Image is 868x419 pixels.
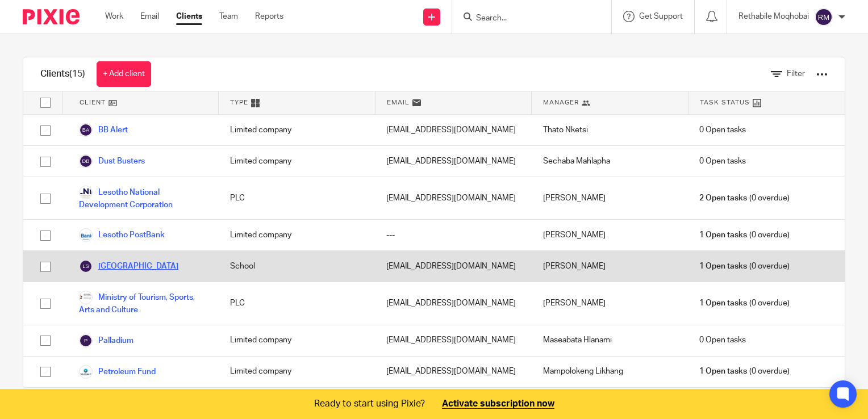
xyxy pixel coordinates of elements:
div: [EMAIL_ADDRESS][DOMAIN_NAME] [375,177,532,219]
div: Maseabata Hlanami [532,325,688,356]
div: Limited company [219,357,375,387]
span: (0 overdue) [699,298,789,309]
div: [PERSON_NAME] [532,177,688,219]
a: Dust Busters [79,154,145,168]
div: Limited company [219,146,375,177]
div: Sechaba Mahlapha [532,146,688,177]
div: [PERSON_NAME] [532,282,688,324]
span: 0 Open tasks [699,334,746,346]
a: Work [105,11,123,22]
span: 1 Open tasks [699,229,747,241]
div: Thato Nketsi [532,115,688,145]
span: 1 Open tasks [699,261,747,272]
div: Limited company [219,115,375,145]
span: Task Status [700,98,750,107]
img: svg%3E [815,8,833,26]
a: Lesotho National Development Corporation [79,186,207,211]
div: Limited company [219,325,375,356]
span: (0 overdue) [699,261,789,272]
span: 1 Open tasks [699,298,747,309]
div: --- [375,220,532,250]
div: [EMAIL_ADDRESS][DOMAIN_NAME] [375,251,532,282]
input: Search [475,14,577,24]
img: svg%3E [79,154,93,168]
input: Select all [35,92,56,114]
span: 0 Open tasks [699,156,746,167]
img: svg%3E [79,259,93,273]
a: Ministry of Tourism, Sports, Arts and Culture [79,291,207,316]
img: lpb-Logo-color.png [79,228,93,242]
span: Manager [543,98,579,107]
div: School [219,251,375,282]
span: 0 Open tasks [699,124,746,136]
span: Filter [787,70,805,78]
a: Lesotho PostBank [79,228,165,242]
span: (0 overdue) [699,192,789,204]
span: Email [387,98,410,107]
div: [EMAIL_ADDRESS][DOMAIN_NAME] [375,115,532,145]
img: Pixie [23,9,80,24]
div: [EMAIL_ADDRESS][DOMAIN_NAME] [375,357,532,387]
div: [EMAIL_ADDRESS][DOMAIN_NAME] [375,146,532,177]
div: [EMAIL_ADDRESS][DOMAIN_NAME] [375,325,532,356]
span: (15) [69,69,85,78]
span: Client [80,98,106,107]
a: Team [219,11,238,22]
img: 04.-PetroleumFund-Logo-2.png [79,365,93,379]
a: Palladium [79,334,133,347]
div: [EMAIL_ADDRESS][DOMAIN_NAME] [375,282,532,324]
span: 2 Open tasks [699,192,747,204]
img: svg%3E [79,123,93,137]
span: Type [230,98,248,107]
span: (0 overdue) [699,366,789,377]
a: Clients [176,11,202,22]
a: BB Alert [79,123,128,137]
a: [GEOGRAPHIC_DATA] [79,259,178,273]
div: PLC [219,177,375,219]
p: Rethabile Moqhobai [738,11,809,22]
div: [PERSON_NAME] [532,251,688,282]
div: Mampolokeng Likhang [532,357,688,387]
div: Limited company [219,220,375,250]
a: Reports [255,11,283,22]
a: Email [140,11,159,22]
img: LNDC-1024x304.png [79,186,93,199]
img: svg%3E [79,334,93,347]
h1: Clients [40,68,85,80]
a: + Add client [97,61,151,87]
span: (0 overdue) [699,229,789,241]
span: Get Support [639,12,683,20]
div: PLC [219,282,375,324]
div: [PERSON_NAME] [532,220,688,250]
span: 1 Open tasks [699,366,747,377]
a: Petroleum Fund [79,365,156,379]
img: MTSAC.png [79,291,93,304]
